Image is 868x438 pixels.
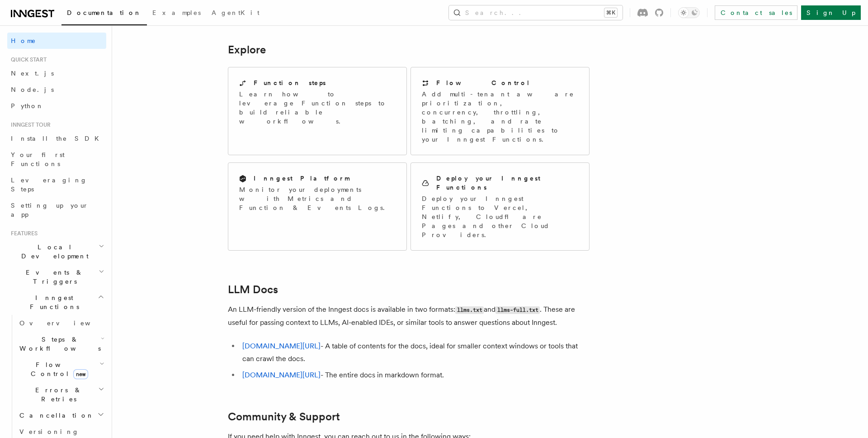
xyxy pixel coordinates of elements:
a: Inngest PlatformMonitor your deployments with Metrics and Function & Events Logs. [228,162,407,251]
button: Errors & Retries [16,382,106,407]
span: Setting up your app [11,202,89,218]
span: Quick start [7,56,47,63]
a: Next.js [7,65,106,81]
a: LLM Docs [228,283,278,296]
span: Install the SDK [11,135,104,142]
h2: Deploy your Inngest Functions [436,174,578,192]
button: Inngest Functions [7,290,106,315]
a: Install the SDK [7,130,106,147]
span: Errors & Retries [16,386,98,404]
span: Features [7,230,38,237]
a: Setting up your app [7,197,106,223]
span: Versioning [19,428,79,435]
button: Toggle dark mode [678,7,700,18]
h2: Flow Control [436,78,530,87]
a: Contact sales [715,5,797,20]
a: Function stepsLearn how to leverage Function steps to build reliable workflows. [228,67,407,155]
span: Node.js [11,86,54,93]
a: AgentKit [206,3,265,24]
a: Sign Up [801,5,861,20]
span: Steps & Workflows [16,335,101,353]
p: An LLM-friendly version of the Inngest docs is available in two formats: and . These are useful f... [228,303,590,329]
a: Your first Functions [7,147,106,172]
span: Next.js [11,70,54,77]
span: Events & Triggers [7,268,99,286]
span: Examples [152,9,201,16]
code: llms-full.txt [495,306,540,314]
a: [DOMAIN_NAME][URL] [242,371,321,379]
span: Inngest tour [7,121,51,129]
button: Local Development [7,239,106,264]
a: Leveraging Steps [7,172,106,197]
p: Deploy your Inngest Functions to Vercel, Netlify, Cloudflare Pages and other Cloud Providers. [422,194,578,239]
a: Overview [16,315,106,331]
a: Documentation [61,3,147,25]
span: Your first Functions [11,151,65,167]
button: Events & Triggers [7,264,106,290]
span: Documentation [67,9,142,16]
a: Explore [228,43,266,56]
li: - A table of contents for the docs, ideal for smaller context windows or tools that can crawl the... [240,340,590,365]
a: Examples [147,3,206,24]
a: [DOMAIN_NAME][URL] [242,342,321,350]
span: Local Development [7,243,99,261]
button: Search...⌘K [449,5,623,20]
li: - The entire docs in markdown format. [240,369,590,381]
h2: Function steps [254,78,326,87]
a: Deploy your Inngest FunctionsDeploy your Inngest Functions to Vercel, Netlify, Cloudflare Pages a... [410,162,590,251]
a: Home [7,33,106,49]
button: Cancellation [16,407,106,424]
span: Overview [19,319,113,327]
span: Cancellation [16,411,94,420]
span: Flow Control [16,360,99,378]
button: Flow Controlnew [16,357,106,382]
span: new [73,369,88,379]
p: Learn how to leverage Function steps to build reliable workflows. [239,90,396,126]
span: Python [11,102,44,109]
kbd: ⌘K [604,8,617,17]
h2: Inngest Platform [254,174,349,183]
p: Monitor your deployments with Metrics and Function & Events Logs. [239,185,396,212]
span: Home [11,36,36,45]
code: llms.txt [455,306,484,314]
span: AgentKit [212,9,259,16]
span: Leveraging Steps [11,176,87,193]
button: Steps & Workflows [16,331,106,357]
a: Node.js [7,81,106,98]
a: Community & Support [228,410,340,423]
a: Flow ControlAdd multi-tenant aware prioritization, concurrency, throttling, batching, and rate li... [410,67,590,155]
p: Add multi-tenant aware prioritization, concurrency, throttling, batching, and rate limiting capab... [422,90,578,144]
a: Python [7,98,106,114]
span: Inngest Functions [7,293,98,311]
